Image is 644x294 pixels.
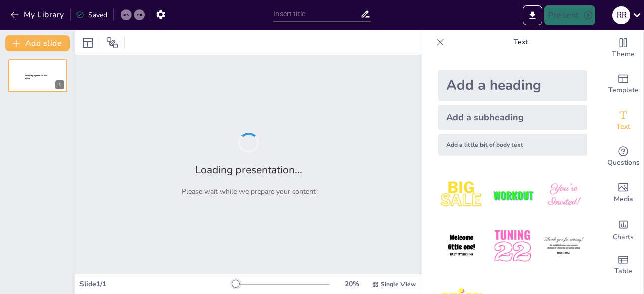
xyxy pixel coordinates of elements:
[182,187,316,197] p: Please wait while we prepare your content
[5,35,70,51] button: Add slide
[79,35,96,51] div: Layout
[340,279,364,289] div: 20 %
[612,49,635,60] span: Theme
[489,172,536,219] img: 2.jpeg
[603,175,643,211] div: Add images, graphics, shapes or video
[523,5,542,25] button: Export to PowerPoint
[438,105,587,130] div: Add a subheading
[603,30,643,66] div: Change the overall theme
[489,223,536,269] img: 5.jpeg
[448,30,593,54] p: Text
[273,7,360,21] input: Insert title
[438,223,485,269] img: 4.jpeg
[544,5,595,25] button: Present
[195,163,302,177] h2: Loading presentation...
[438,70,587,101] div: Add a heading
[607,157,640,168] span: Questions
[603,247,643,283] div: Add a table
[603,66,643,103] div: Add ready made slides
[608,85,639,96] span: Template
[8,7,68,23] button: My Library
[438,134,587,156] div: Add a little bit of body text
[603,103,643,139] div: Add text boxes
[106,37,118,49] span: Position
[381,280,416,288] span: Single View
[614,266,632,277] span: Table
[76,10,107,20] div: Saved
[612,5,630,25] button: r r
[438,172,485,219] img: 1.jpeg
[603,211,643,247] div: Add charts and graphs
[540,172,587,219] img: 3.jpeg
[79,279,233,289] div: Slide 1 / 1
[8,59,67,92] div: 1
[603,139,643,175] div: Get real-time input from your audience
[25,74,47,80] span: Sendsteps presentation editor
[614,193,633,205] span: Media
[612,6,630,24] div: r r
[616,121,630,132] span: Text
[55,80,64,89] div: 1
[540,223,587,269] img: 6.jpeg
[613,232,634,243] span: Charts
